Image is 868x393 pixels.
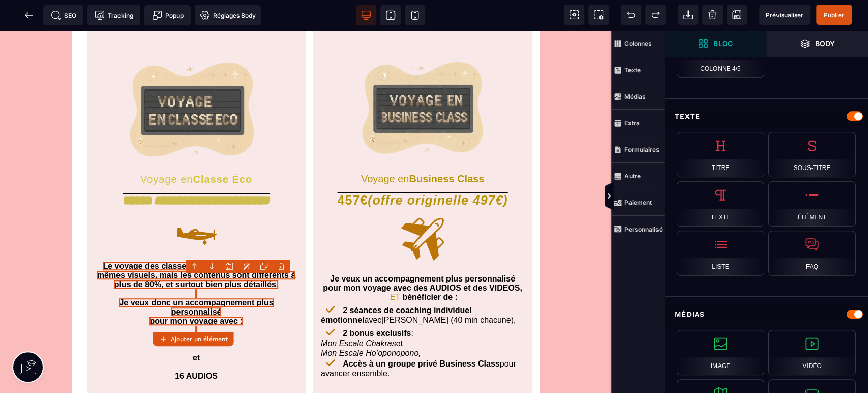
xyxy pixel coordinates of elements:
span: Enregistrer le contenu [816,5,852,25]
span: Rétablir [645,5,666,25]
strong: Autre [624,172,641,180]
span: Défaire [621,5,641,25]
span: Paiement [611,189,665,216]
span: Formulaires [611,136,665,163]
span: Voir les composants [564,5,584,25]
strong: Body [815,40,835,47]
i: Mon Escale Chakras [321,308,396,317]
span: Importer [678,5,698,25]
img: cb7e6832efad3e898d433e88be7d3600_noun-small-plane-417645-BB7507.svg [171,179,221,229]
strong: Paiement [624,199,652,206]
strong: Texte [624,66,641,74]
div: Texte [665,107,868,126]
strong: Colonnes [624,40,652,47]
span: Médias [611,83,665,110]
strong: Médias [624,93,646,100]
span: Voir mobile [405,5,425,25]
span: Popup [152,10,184,20]
div: Image [677,330,764,375]
span: Nettoyage [702,5,723,25]
b: 2 bonus exclusifs [343,298,411,307]
span: pour avancer ensemble. [321,329,516,347]
span: Créer une alerte modale [144,5,191,25]
span: Capture d'écran [588,5,609,25]
b: 2 séances de coaching individuel émotionnel [321,275,471,294]
span: : et [321,298,421,326]
span: Favicon [195,5,261,25]
div: Sous-titre [768,132,856,177]
span: Aperçu [759,5,810,25]
div: Liste [677,231,764,276]
span: Voir tablette [380,5,401,25]
b: Le voyage des classes Soute et Eco contient les mêmes visuels, mais les contenus sont différents ... [97,231,295,295]
div: Texte [677,181,764,227]
span: Personnalisé [611,216,665,242]
b: Je veux un accompagnement plus personnalisé pour mon voyage avec des AUDIOS et des VIDEOS, bénéfi... [323,244,522,271]
div: Vidéo [768,330,856,375]
span: Colonnes [611,31,665,57]
button: Ajouter un élément [153,332,234,346]
span: Extra [611,110,665,136]
span: Publier [824,11,844,19]
img: 5a442d4a8f656bbae5fc9cfc9ed2183a_noun-plane-8032710-BB7507.svg [398,183,447,233]
img: e09dea70c197d2994a0891b670a6831b_Generated_Image_a4ix31a4ix31a4ix.png [350,13,495,140]
span: Texte [611,57,665,83]
span: Tracking [95,10,133,20]
strong: Ajouter un élément [171,335,228,343]
span: Métadata SEO [43,5,83,25]
span: Code de suivi [87,5,140,25]
div: FAQ [768,231,856,276]
span: Afficher les vues [665,181,675,212]
strong: Extra [624,119,640,127]
span: Retour [19,5,39,25]
span: Voir bureau [356,5,376,25]
span: Ouvrir les blocs [665,31,766,57]
i: Mon Escale Ho’oponopono, [321,318,421,327]
span: Ouvrir les calques [766,31,868,57]
span: avec [364,285,381,294]
span: Prévisualiser [766,11,803,19]
img: fcc22ad0c2c2f44d46afdc2a82091edb_Generated_Image_kfu1hhkfu1hhkfu1.png [130,13,263,141]
div: Médias [665,305,868,324]
div: Élément [768,181,856,227]
span: Enregistrer [727,5,747,25]
strong: Formulaires [624,146,660,153]
span: Réglages Body [200,10,256,20]
b: 123 AUDIOS et 16 AUDIOS [173,304,220,350]
span: [PERSON_NAME] (40 min chacune), [381,285,516,294]
b: Accès à un groupe privé Business Class [343,329,500,338]
span: SEO [51,10,76,20]
strong: Bloc [713,40,733,47]
div: Titre [677,132,764,177]
span: Autre [611,163,665,189]
strong: Personnalisé [624,226,663,233]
